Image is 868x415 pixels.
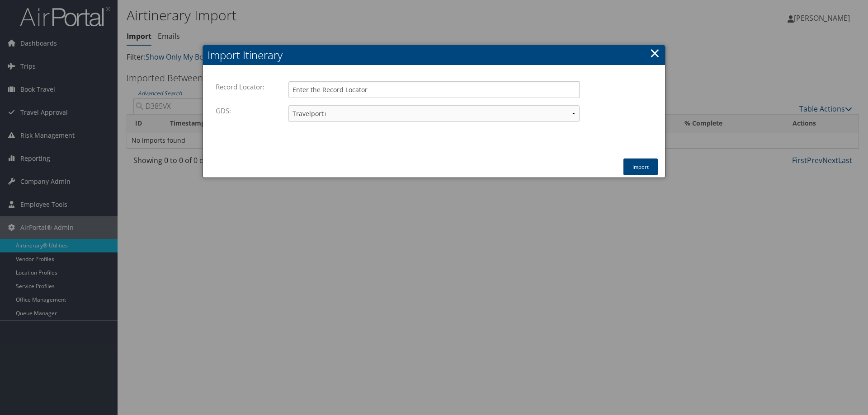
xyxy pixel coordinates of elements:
button: Import [623,159,658,175]
label: GDS: [216,102,236,119]
a: × [650,44,660,62]
h2: Import Itinerary [203,45,665,65]
input: Enter the Record Locator [288,81,580,98]
label: Record Locator: [216,78,269,95]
